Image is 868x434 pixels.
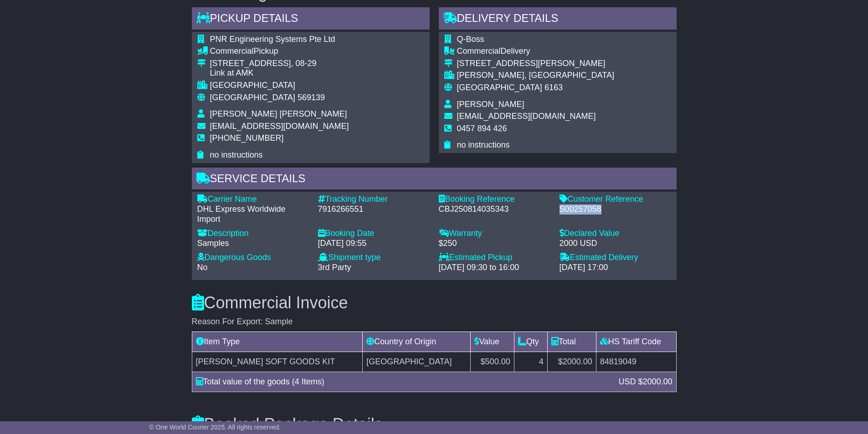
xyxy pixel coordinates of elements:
[197,204,309,224] div: DHL Express Worldwide Import
[560,263,671,273] div: [DATE] 17:00
[363,332,471,352] td: Country of Origin
[457,59,614,69] div: [STREET_ADDRESS][PERSON_NAME]
[192,7,430,32] div: Pickup Details
[439,194,550,204] div: Booking Reference
[596,352,676,372] td: 84819049
[210,35,335,44] span: PNR Engineering Systems Pte Ltd
[439,229,550,239] div: Warranty
[149,424,281,431] span: © One World Courier 2025. All rights reserved.
[363,352,471,372] td: [GEOGRAPHIC_DATA]
[197,253,309,263] div: Dangerous Goods
[457,71,614,81] div: [PERSON_NAME], [GEOGRAPHIC_DATA]
[210,46,349,56] div: Pickup
[192,415,677,434] h3: Booked Package Details
[560,229,671,239] div: Declared Value
[210,93,295,102] span: [GEOGRAPHIC_DATA]
[457,112,596,121] span: [EMAIL_ADDRESS][DOMAIN_NAME]
[560,239,671,249] div: 2000 USD
[560,194,671,204] div: Customer Reference
[471,332,514,352] td: Value
[457,46,614,56] div: Delivery
[318,239,430,249] div: [DATE] 09:55
[192,332,363,352] td: Item Type
[210,68,349,78] div: Link at AMK
[614,376,677,388] div: USD $2000.00
[457,35,484,44] span: Q-Boss
[439,253,550,263] div: Estimated Pickup
[596,332,676,352] td: HS Tariff Code
[210,133,284,143] span: [PHONE_NUMBER]
[439,7,677,32] div: Delivery Details
[197,263,208,272] span: No
[318,204,430,214] div: 7916266551
[318,263,351,272] span: 3rd Party
[457,83,542,92] span: [GEOGRAPHIC_DATA]
[192,352,363,372] td: [PERSON_NAME] SOFT GOODS KIT
[544,83,563,92] span: 6163
[439,263,550,273] div: [DATE] 09:30 to 16:00
[318,229,430,239] div: Booking Date
[547,332,596,352] td: Total
[318,194,430,204] div: Tracking Number
[514,352,547,372] td: 4
[514,332,547,352] td: Qty
[210,59,349,69] div: [STREET_ADDRESS], 08-29
[210,122,349,131] span: [EMAIL_ADDRESS][DOMAIN_NAME]
[210,46,254,56] span: Commercial
[197,239,309,249] div: Samples
[191,376,614,388] div: Total value of the goods (4 Items)
[457,140,510,149] span: no instructions
[210,109,347,118] span: [PERSON_NAME] [PERSON_NAME]
[439,204,550,214] div: CBJ250814035343
[210,150,263,159] span: no instructions
[471,352,514,372] td: $500.00
[560,253,671,263] div: Estimated Delivery
[457,124,507,133] span: 0457 894 426
[192,317,677,327] div: Reason For Export: Sample
[197,229,309,239] div: Description
[547,352,596,372] td: $2000.00
[210,81,349,91] div: [GEOGRAPHIC_DATA]
[457,46,501,56] span: Commercial
[192,294,677,312] h3: Commercial Invoice
[560,204,671,214] div: S00257058
[318,253,430,263] div: Shipment type
[298,93,325,102] span: 569139
[439,239,550,249] div: $250
[192,168,677,192] div: Service Details
[197,194,309,204] div: Carrier Name
[457,100,524,109] span: [PERSON_NAME]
